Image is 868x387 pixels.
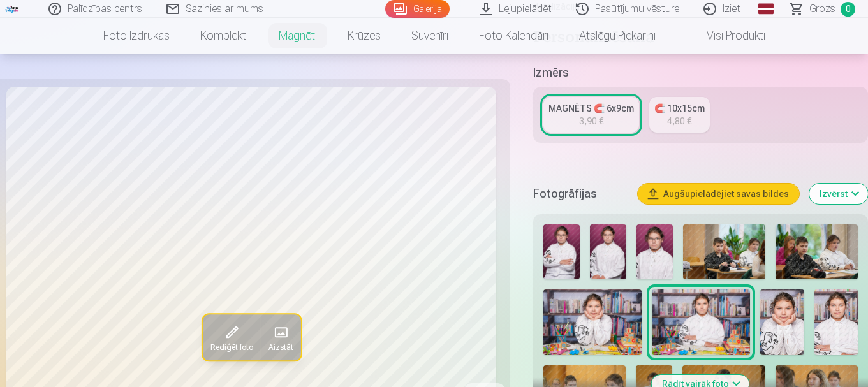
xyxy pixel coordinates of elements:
div: MAGNĒTS 🧲 6x9cm [548,102,634,115]
button: Aizstāt [260,315,300,361]
h5: Izmērs [533,64,868,82]
a: Komplekti [185,18,263,54]
a: Foto kalendāri [464,18,564,54]
h5: Fotogrāfijas [533,185,628,203]
span: Grozs [809,1,835,17]
div: 4,80 € [667,115,691,128]
span: 0 [841,2,855,17]
span: Aizstāt [268,343,293,353]
a: Suvenīri [396,18,464,54]
a: 🧲 10x15cm4,80 € [649,97,710,133]
button: Rediģēt foto [202,315,260,361]
a: Visi produkti [671,18,781,54]
span: Rediģēt foto [210,343,253,353]
button: Izvērst [809,184,868,204]
a: MAGNĒTS 🧲 6x9cm3,90 € [543,97,639,133]
a: Foto izdrukas [88,18,185,54]
a: Krūzes [332,18,396,54]
img: /fa1 [5,5,19,13]
a: Atslēgu piekariņi [564,18,671,54]
button: Augšupielādējiet savas bildes [638,184,799,204]
div: 🧲 10x15cm [654,102,705,115]
div: 3,90 € [579,115,603,128]
a: Magnēti [263,18,332,54]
